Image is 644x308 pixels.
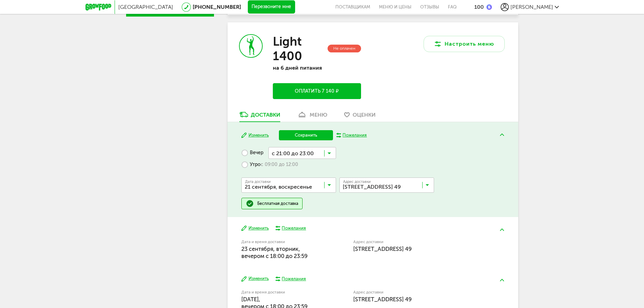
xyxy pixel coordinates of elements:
[118,4,173,10] span: [GEOGRAPHIC_DATA]
[474,4,484,10] div: 100
[241,159,298,171] label: Утро
[276,276,306,282] button: Пожелания
[510,4,553,10] span: [PERSON_NAME]
[236,111,284,122] a: Доставки
[353,290,479,294] label: Адрес доставки
[500,229,504,231] img: arrow-up-green.5eb5f82.svg
[336,132,367,138] button: Пожелания
[241,276,269,282] button: Изменить
[261,162,298,168] span: с 09:00 до 12:00
[257,201,298,206] div: Бесплатная доставка
[353,112,376,118] span: Оценки
[341,111,379,122] a: Оценки
[343,180,371,184] span: Адрес доставки
[294,111,331,122] a: меню
[241,245,308,259] span: 23 сентября, вторник, вечером c 18:00 до 23:59
[273,83,361,99] button: Оплатить 7 140 ₽
[246,199,254,208] img: done.51a953a.svg
[328,45,361,52] div: Не оплачен
[486,4,492,10] img: bonus_b.cdccf46.png
[248,0,295,14] button: Перезвоните мне
[424,36,505,52] button: Настроить меню
[193,4,241,10] a: [PHONE_NUMBER]
[241,147,263,159] label: Вечер
[241,132,269,139] button: Изменить
[353,245,412,252] span: [STREET_ADDRESS] 49
[500,279,504,281] img: arrow-up-green.5eb5f82.svg
[273,65,361,71] p: на 6 дней питания
[282,276,306,282] div: Пожелания
[279,130,333,140] button: Сохранить
[241,290,319,294] label: Дата и время доставки
[342,132,367,138] div: Пожелания
[245,180,271,184] span: Дата доставки
[241,240,319,244] label: Дата и время доставки
[353,296,412,303] span: [STREET_ADDRESS] 49
[310,112,327,118] div: меню
[273,34,326,63] h3: Light 1400
[251,112,280,118] div: Доставки
[500,134,504,136] img: arrow-up-green.5eb5f82.svg
[241,225,269,232] button: Изменить
[353,240,479,244] label: Адрес доставки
